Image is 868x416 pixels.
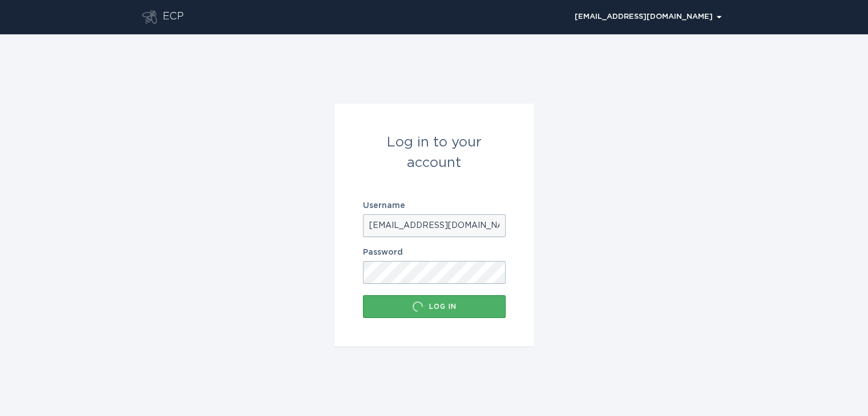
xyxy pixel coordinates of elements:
[363,132,506,173] div: Log in to your account
[412,301,423,312] div: Loading
[570,9,726,26] button: Open user account details
[369,301,500,312] div: Log in
[163,10,184,24] div: ECP
[363,248,506,256] label: Password
[363,202,506,210] label: Username
[575,14,721,21] div: [EMAIL_ADDRESS][DOMAIN_NAME]
[363,295,506,318] button: Log in
[570,9,726,26] div: Popover menu
[142,10,157,24] button: Go to dashboard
